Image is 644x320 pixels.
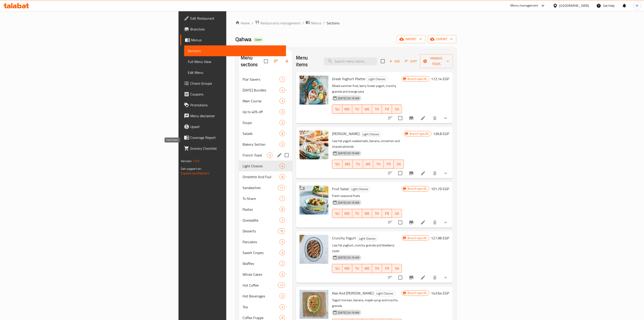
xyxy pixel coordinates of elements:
span: Light Choices [350,187,370,192]
span: [DATE] Bundles [243,87,280,93]
span: 1 [280,77,285,82]
button: edit [276,152,283,159]
div: To Share [243,196,280,201]
span: Full Menu View [188,59,282,64]
input: search [324,57,377,65]
div: items [280,142,285,147]
div: items [278,283,285,288]
button: FR [382,264,392,273]
span: Sort sections [271,56,282,67]
span: M [636,3,639,8]
button: MO [342,264,352,273]
nav: breadcrumb [235,20,456,26]
button: SA [394,160,404,169]
button: SU [332,160,342,169]
span: Omelette And Foul [243,174,280,180]
button: SA [392,105,402,114]
a: Edit menu item [420,115,426,121]
div: items [280,77,285,82]
div: items [280,293,285,299]
span: 2 [280,218,285,222]
span: Branch specific [406,291,429,295]
span: Sections [327,20,339,26]
div: items [280,304,285,310]
a: Sections [184,45,286,56]
button: TU [352,264,362,273]
div: Hot Coffee17 [239,280,292,291]
button: Manage items [420,54,453,68]
button: Branch-specific-item [406,113,417,124]
span: MO [344,265,351,272]
div: Pancakes [243,239,280,245]
div: Pancakes5 [239,236,292,247]
button: SU [332,105,342,114]
div: Hot Beverages5 [239,291,292,301]
img: Greek Yoghurt Platter [300,76,328,105]
span: import [400,36,422,42]
div: Soups3 [239,117,292,128]
a: Edit Menu [184,67,286,78]
span: Coverage Report [190,135,282,140]
span: Light Choices [243,163,280,169]
svg: Show Choices [443,220,448,225]
span: Crunchy Yogurt [332,235,356,241]
div: Salads8 [239,128,292,139]
img: Banana Bircher [300,131,328,159]
span: 11 [278,186,285,190]
span: MO [344,210,351,217]
div: items [267,152,273,158]
span: FR [384,265,390,272]
div: Ftar Savers [243,77,280,82]
div: items [280,98,285,104]
button: TU [353,160,363,169]
span: Greek Yoghurt Platter [332,75,366,82]
button: delete [429,113,440,124]
span: 3 [280,110,285,114]
div: items [280,261,285,266]
button: sort-choices [385,217,396,228]
span: SU [334,106,340,112]
span: Hot Coffee [243,283,278,288]
button: Add section [282,56,292,67]
span: Version: [181,158,192,164]
img: Kiwi And Banana Yoghurt [300,290,328,319]
span: Menus [311,20,321,26]
div: Bakery Section [243,142,280,147]
span: Light Choices [367,77,387,82]
span: Hot Beverages [243,293,280,299]
span: Pastas [243,207,280,212]
a: Promotions [180,100,286,110]
div: items [280,87,285,93]
span: Choice Groups [190,81,282,86]
svg: Show Choices [443,115,448,121]
a: Choice Groups [180,78,286,89]
span: Branch specific [406,77,429,81]
span: French Toast [243,152,267,158]
span: [DATE] 03:19 AM [336,96,361,100]
button: show more [440,113,451,124]
div: To Share7 [239,193,292,204]
span: 5 [280,272,285,277]
button: show more [440,168,451,179]
div: Tea4 [239,301,292,312]
button: MO [342,209,352,218]
span: Edit Restaurant [190,16,282,21]
span: MO [344,161,351,167]
span: SA [396,161,402,167]
div: Light Choices [367,77,387,82]
span: SU [334,265,340,272]
button: MO [343,160,353,169]
span: [DATE] 03:19 AM [336,151,361,155]
h6: 101.79 EGP [431,186,449,192]
button: import [397,35,426,43]
span: Sandwiches [243,185,278,190]
button: Sort [404,58,418,65]
span: Light Choices [375,291,395,296]
span: WE [364,210,370,217]
span: TH [375,161,382,167]
p: Yogurt mix kiwi, banana, maple syrup and crunchy granola [332,297,402,309]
